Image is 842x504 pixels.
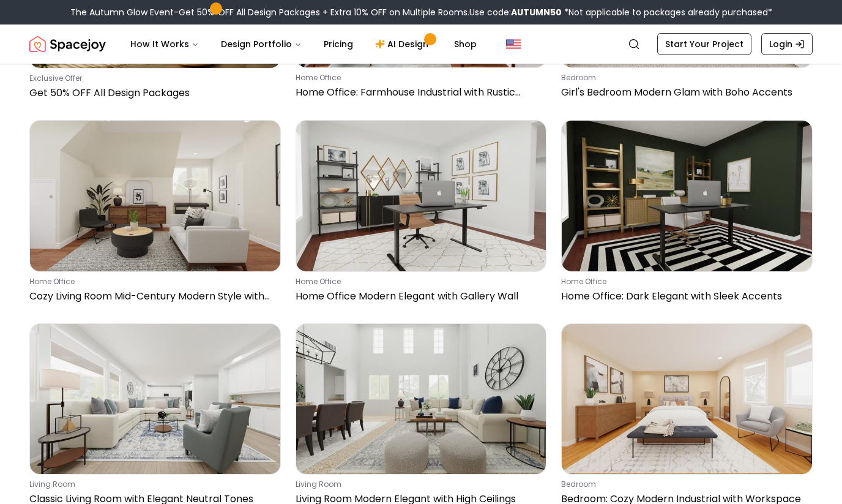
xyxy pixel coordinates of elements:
[29,120,281,308] a: Cozy Living Room Mid-Century Modern Style with Warm Wood Toneshome officeCozy Living Room Mid-Cen...
[296,73,542,83] p: home office
[561,289,808,304] p: Home Office: Dark Elegant with Sleek Accents
[506,37,521,51] img: United States
[29,480,276,489] p: living room
[561,73,808,83] p: bedroom
[296,85,542,100] p: Home Office: Farmhouse Industrial with Rustic Accents
[511,6,562,18] b: AUTUMN50
[29,24,813,64] nav: Global
[70,6,772,18] div: The Autumn Glow Event-Get 50% OFF All Design Packages + Extra 10% OFF on Multiple Rooms.
[296,277,542,287] p: home office
[29,32,106,56] img: Spacejoy Logo
[30,324,280,474] img: Classic Living Room with Elegant Neutral Tones
[314,32,363,56] a: Pricing
[29,73,276,83] p: Exclusive Offer
[29,86,276,100] p: Get 50% OFF All Design Packages
[211,32,311,56] button: Design Portfolio
[29,32,106,56] a: Spacejoy
[29,289,276,304] p: Cozy Living Room Mid-Century Modern Style with Warm Wood Tones
[296,120,547,308] a: Home Office Modern Elegant with Gallery Wallhome officeHome Office Modern Elegant with Gallery Wall
[561,277,808,287] p: home office
[296,324,546,474] img: Living Room Modern Elegant with High Ceilings
[296,480,542,489] p: living room
[761,33,813,55] a: Login
[561,480,808,489] p: bedroom
[562,6,772,18] span: *Not applicable to packages already purchased*
[296,121,546,271] img: Home Office Modern Elegant with Gallery Wall
[296,289,542,304] p: Home Office Modern Elegant with Gallery Wall
[30,121,280,271] img: Cozy Living Room Mid-Century Modern Style with Warm Wood Tones
[365,32,442,56] a: AI Design
[562,324,812,474] img: Bedroom: Cozy Modern Industrial with Workspace
[561,120,813,308] a: Home Office: Dark Elegant with Sleek Accentshome officeHome Office: Dark Elegant with Sleek Accents
[562,121,812,271] img: Home Office: Dark Elegant with Sleek Accents
[444,32,486,56] a: Shop
[121,32,486,56] nav: Main
[121,32,209,56] button: How It Works
[657,33,751,55] a: Start Your Project
[469,6,562,18] span: Use code:
[561,85,808,100] p: Girl's Bedroom Modern Glam with Boho Accents
[29,277,276,287] p: home office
